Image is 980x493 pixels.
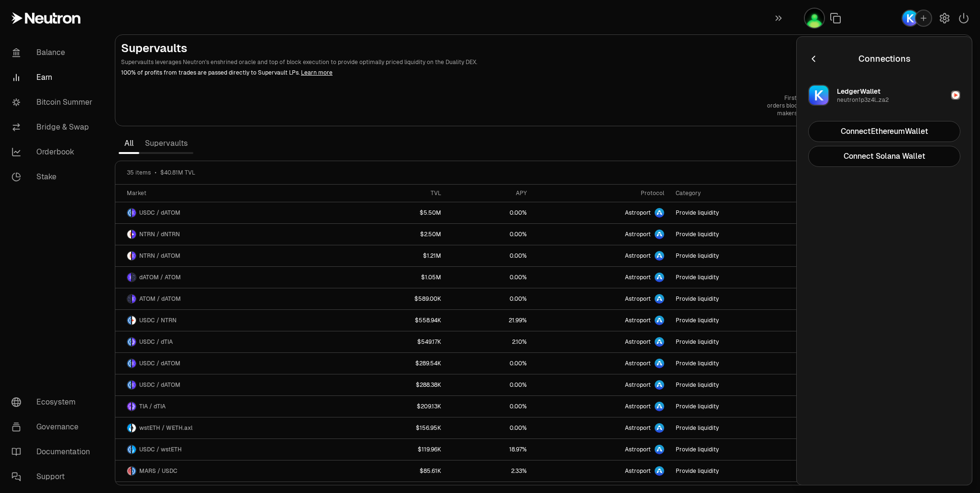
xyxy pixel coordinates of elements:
[115,417,348,438] a: wstETH LogoWETH.axl LogowstETH / WETH.axl
[902,10,932,27] button: Keplr
[115,439,348,460] a: USDC LogowstETH LogoUSDC / wstETH
[348,353,447,374] a: $289.54K
[127,295,131,303] img: ATOM Logo
[4,390,103,415] a: Ecosystem
[348,374,447,395] a: $288.38K
[127,338,131,346] img: USDC Logo
[670,460,811,482] a: Provide liquidity
[115,288,348,309] a: ATOM LogodATOM LogoATOM / dATOM
[802,81,966,110] button: LedgerWalletLedgerWalletneutron1p3z4l...za2Neutron LogoNeutron Logo
[805,9,824,28] img: LedgerWallet
[127,208,131,217] img: USDC Logo
[533,417,670,438] a: Astroport
[533,353,670,374] a: Astroport
[670,439,811,460] a: Provide liquidity
[119,134,139,153] a: All
[447,288,532,309] a: 0.00%
[447,202,532,223] a: 0.00%
[139,467,178,475] span: MARS / USDC
[767,102,854,110] p: orders bloom like cherry trees—
[670,245,811,266] a: Provide liquidity
[4,415,103,439] a: Governance
[902,11,918,26] img: Keplr
[127,252,131,260] img: NTRN Logo
[132,252,136,260] img: dATOM Logo
[115,331,348,352] a: USDC LogodTIA LogoUSDC / dTIA
[139,403,166,410] span: TIA / dTIA
[4,65,103,90] a: Earn
[127,359,131,368] img: USDC Logo
[625,295,651,303] span: Astroport
[837,96,889,104] div: neutron1p3z4l...za2
[132,338,136,346] img: dTIA Logo
[670,396,811,417] a: Provide liquidity
[670,331,811,352] a: Provide liquidity
[952,91,959,99] img: Neutron Logo
[670,202,811,223] a: Provide liquidity
[132,445,136,454] img: wstETH Logo
[625,230,651,238] span: Astroport
[533,245,670,266] a: Astroport
[4,439,103,464] a: Documentation
[348,439,447,460] a: $119.96K
[127,230,131,239] img: NTRN Logo
[625,252,651,260] span: Astroport
[132,359,136,368] img: dATOM Logo
[115,310,348,331] a: USDC LogoNTRN LogoUSDC / NTRN
[453,189,526,197] div: APY
[533,331,670,352] a: Astroport
[670,224,811,245] a: Provide liquidity
[625,360,651,367] span: Astroport
[139,230,180,238] span: NTRN / dNTRN
[139,134,193,153] a: Supervaults
[533,224,670,245] a: Astroport
[121,58,897,66] p: Supervaults leverages Neutron's enshrined oracle and top of block execution to provide optimally ...
[767,110,854,117] p: makers share the spring.
[139,274,181,281] span: dATOM / ATOM
[837,87,880,96] div: LedgerWallet
[625,403,651,410] span: Astroport
[127,402,131,411] img: TIA Logo
[115,202,348,223] a: USDC LogodATOM LogoUSDC / dATOM
[670,417,811,438] a: Provide liquidity
[348,417,447,438] a: $156.95K
[533,202,670,223] a: Astroport
[127,189,342,197] div: Market
[447,417,532,438] a: 0.00%
[160,169,195,176] span: $40.81M TVL
[139,209,180,217] span: USDC / dATOM
[139,381,180,389] span: USDC / dATOM
[132,424,136,432] img: WETH.axl Logo
[127,467,131,475] img: MARS Logo
[4,140,103,164] a: Orderbook
[115,374,348,395] a: USDC LogodATOM LogoUSDC / dATOM
[808,121,960,142] button: ConnectEthereumWallet
[348,396,447,417] a: $209.13K
[4,164,103,189] a: Stake
[127,316,131,325] img: USDC Logo
[348,245,447,266] a: $1.21M
[348,288,447,309] a: $589.00K
[132,316,136,325] img: NTRN Logo
[625,209,651,217] span: Astroport
[625,467,651,475] span: Astroport
[139,338,173,346] span: USDC / dTIA
[132,273,136,282] img: ATOM Logo
[139,317,177,324] span: USDC / NTRN
[127,424,131,432] img: wstETH Logo
[809,86,828,105] img: LedgerWallet
[4,90,103,115] a: Bitcoin Summer
[447,396,532,417] a: 0.00%
[447,224,532,245] a: 0.00%
[115,460,348,482] a: MARS LogoUSDC LogoMARS / USDC
[139,295,181,303] span: ATOM / dATOM
[348,331,447,352] a: $549.17K
[132,295,136,303] img: dATOM Logo
[301,69,333,77] a: Learn more
[132,467,136,475] img: USDC Logo
[447,310,532,331] a: 21.99%
[533,439,670,460] a: Astroport
[139,424,192,432] span: wstETH / WETH.axl
[121,41,897,56] h2: Supervaults
[670,288,811,309] a: Provide liquidity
